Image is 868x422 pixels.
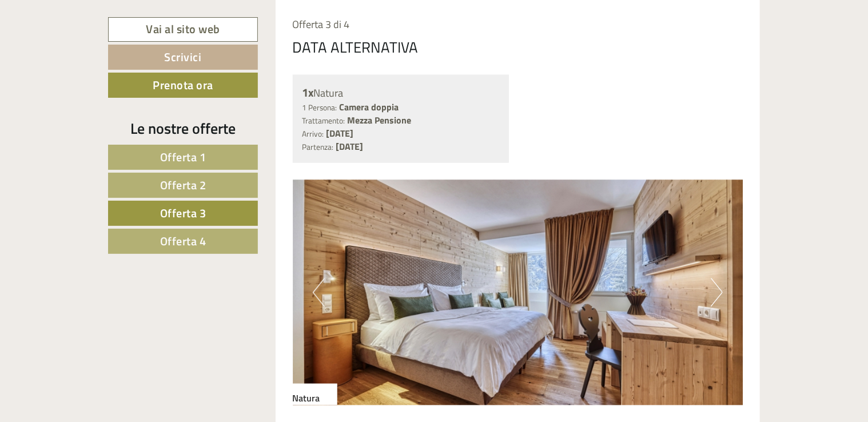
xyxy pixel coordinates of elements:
[302,83,314,101] b: 1x
[160,148,206,166] span: Offerta 1
[108,118,258,139] div: Le nostre offerte
[340,100,399,114] b: Camera doppia
[108,73,258,98] a: Prenota ora
[302,115,345,126] small: Trattamento:
[160,176,206,194] span: Offerta 2
[302,128,324,140] small: Arrivo:
[327,126,354,140] b: [DATE]
[302,141,334,153] small: Partenza:
[336,140,364,153] b: [DATE]
[160,232,206,250] span: Offerta 4
[313,278,325,307] button: Previous
[302,102,337,113] small: 1 Persona:
[293,180,743,405] img: image
[348,113,412,127] b: Mezza Pensione
[108,17,258,42] a: Vai al sito web
[293,17,350,32] span: Offerta 3 di 4
[108,45,258,70] a: Scrivici
[293,37,419,58] div: DATA ALTERNATIVA
[711,278,723,307] button: Next
[293,384,337,405] div: Natura
[160,204,206,222] span: Offerta 3
[302,85,500,101] div: Natura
